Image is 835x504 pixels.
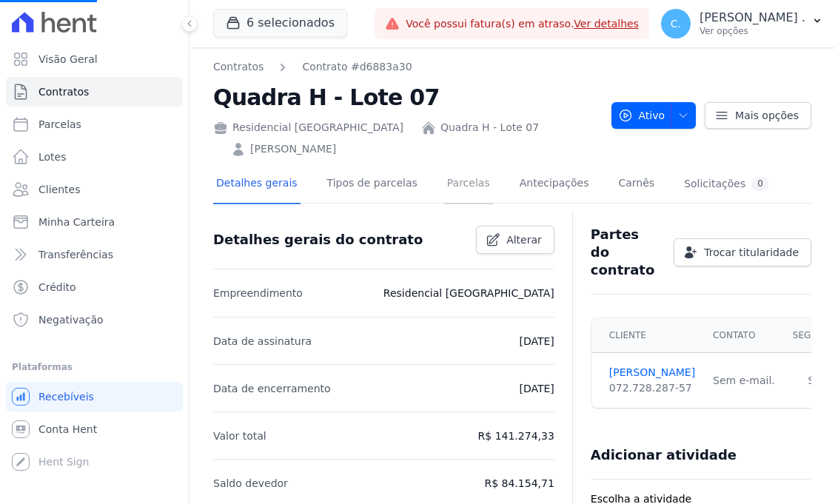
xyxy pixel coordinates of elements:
td: Sem e-mail. [704,353,784,409]
span: Minha Carteira [38,215,115,229]
a: Alterar [476,226,554,254]
a: Antecipações [517,165,592,204]
a: Visão Geral [6,44,183,74]
th: Cliente [591,318,704,353]
span: Transferências [38,247,113,262]
p: [DATE] [519,332,554,350]
span: Lotes [38,149,67,164]
a: Trocar titularidade [674,238,811,266]
h3: Detalhes gerais do contrato [213,231,423,249]
span: Trocar titularidade [704,245,799,260]
span: Parcelas [38,117,81,132]
div: 072.728.287-57 [609,380,695,396]
p: Residencial [GEOGRAPHIC_DATA] [383,284,554,302]
a: Crédito [6,272,183,302]
div: Solicitações [684,177,769,191]
div: Residencial [GEOGRAPHIC_DATA] [213,120,403,135]
span: Ativo [618,102,665,129]
span: Conta Hent [38,422,97,437]
a: Recebíveis [6,382,183,411]
span: Recebíveis [38,389,94,404]
a: Contratos [6,77,183,107]
a: Contrato #d6883a30 [302,59,412,75]
span: Alterar [506,232,542,247]
nav: Breadcrumb [213,59,600,75]
span: Visão Geral [38,52,98,67]
a: Negativação [6,305,183,335]
span: C. [671,19,681,29]
button: C. [PERSON_NAME] . Ver opções [649,3,835,44]
p: [PERSON_NAME] . [700,10,805,25]
p: [DATE] [519,380,554,397]
p: R$ 141.274,33 [478,427,554,445]
a: [PERSON_NAME] [609,365,695,380]
p: Saldo devedor [213,474,288,492]
a: Minha Carteira [6,207,183,237]
span: Contratos [38,84,89,99]
a: Quadra H - Lote 07 [440,120,539,135]
div: Plataformas [12,358,177,376]
h3: Adicionar atividade [591,446,737,464]
a: Solicitações0 [681,165,772,204]
span: Negativação [38,312,104,327]
a: Tipos de parcelas [324,165,420,204]
p: R$ 84.154,71 [484,474,554,492]
button: 6 selecionados [213,9,347,37]
a: Clientes [6,175,183,204]
a: Mais opções [705,102,811,129]
a: Ver detalhes [574,18,639,30]
a: Conta Hent [6,414,183,444]
a: Parcelas [444,165,493,204]
nav: Breadcrumb [213,59,412,75]
a: Contratos [213,59,264,75]
span: Crédito [38,280,76,295]
p: Empreendimento [213,284,303,302]
span: Clientes [38,182,80,197]
span: Você possui fatura(s) em atraso. [406,16,639,32]
a: Transferências [6,240,183,269]
a: Carnês [615,165,657,204]
a: Detalhes gerais [213,165,301,204]
h2: Quadra H - Lote 07 [213,81,600,114]
a: Parcelas [6,110,183,139]
p: Data de encerramento [213,380,331,397]
a: Lotes [6,142,183,172]
p: Valor total [213,427,266,445]
h3: Partes do contrato [591,226,662,279]
div: 0 [751,177,769,191]
p: Data de assinatura [213,332,312,350]
span: Mais opções [735,108,799,123]
button: Ativo [611,102,697,129]
a: [PERSON_NAME] [250,141,336,157]
p: Ver opções [700,25,805,37]
th: Contato [704,318,784,353]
